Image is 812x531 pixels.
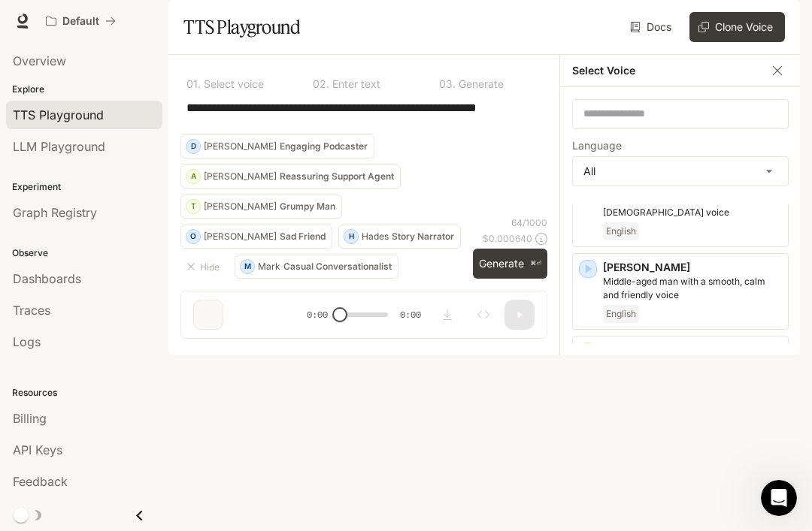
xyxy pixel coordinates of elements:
[456,79,504,89] p: Generate
[689,12,785,42] button: Clone Voice
[180,255,229,279] button: Hide
[344,225,358,249] div: H
[573,157,788,186] div: All
[313,79,329,89] p: 0 2 .
[362,232,389,241] p: Hades
[473,249,547,279] button: Generate⌘⏎
[627,12,677,42] a: Docs
[204,172,277,181] p: [PERSON_NAME]
[280,232,326,241] p: Sad Friend
[204,232,277,241] p: [PERSON_NAME]
[338,225,461,249] button: HHadesStory Narrator
[280,202,335,211] p: Grumpy Man
[603,260,782,275] p: [PERSON_NAME]
[180,225,332,249] button: O[PERSON_NAME]Sad Friend
[603,222,639,240] span: English
[280,142,368,151] p: Engaging Podcaster
[186,225,200,249] div: O
[572,140,622,151] p: Language
[180,195,342,219] button: T[PERSON_NAME]Grumpy Man
[62,15,99,28] p: Default
[439,79,456,89] p: 0 3 .
[39,6,123,36] button: All workspaces
[392,232,454,241] p: Story Narrator
[235,255,398,279] button: MMarkCasual Conversationalist
[603,275,782,302] p: Middle-aged man with a smooth, calm and friendly voice
[603,342,782,358] p: Diego
[258,262,280,271] p: Mark
[530,259,541,268] p: ⌘⏎
[241,255,254,279] div: M
[603,192,782,219] p: Gentle and elegant female voice
[283,262,392,271] p: Casual Conversationalist
[180,164,401,189] button: A[PERSON_NAME]Reassuring Support Agent
[186,134,200,158] div: D
[204,202,277,211] p: [PERSON_NAME]
[761,480,797,516] iframe: Intercom live chat
[186,79,201,89] p: 0 1 .
[183,12,300,42] h1: TTS Playground
[186,195,200,219] div: T
[280,172,394,181] p: Reassuring Support Agent
[204,142,277,151] p: [PERSON_NAME]
[201,79,264,89] p: Select voice
[329,79,380,89] p: Enter text
[180,134,374,158] button: D[PERSON_NAME]Engaging Podcaster
[603,305,639,323] span: English
[186,164,200,189] div: A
